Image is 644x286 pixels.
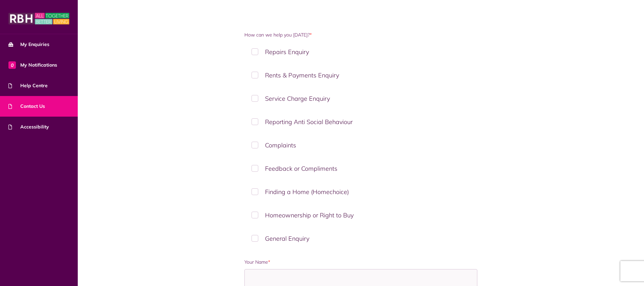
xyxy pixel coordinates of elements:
span: My Enquiries [8,41,49,48]
label: Your Name [244,259,477,266]
label: General Enquiry [244,229,477,248]
span: Help Centre [8,82,48,89]
span: 0 [8,61,16,69]
label: Rents & Payments Enquiry [244,65,477,85]
label: Feedback or Compliments [244,159,477,178]
span: Contact Us [8,103,45,110]
span: My Notifications [8,62,57,69]
img: MyRBH [8,12,69,25]
label: Repairs Enquiry [244,42,477,62]
label: Homeownership or Right to Buy [244,205,477,225]
label: How can we help you [DATE]? [244,31,477,39]
span: Accessibility [8,123,49,130]
label: Reporting Anti Social Behaviour [244,112,477,132]
label: Service Charge Enquiry [244,89,477,109]
label: Complaints [244,135,477,155]
label: Finding a Home (Homechoice) [244,182,477,202]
